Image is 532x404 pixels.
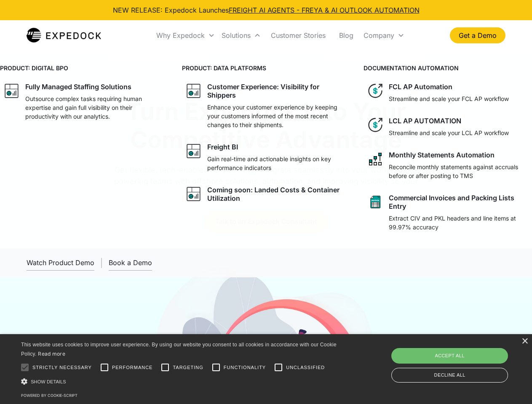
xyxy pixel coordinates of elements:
[27,27,101,44] a: home
[389,128,509,137] p: Streamline and scale your LCL AP workflow
[182,79,350,133] a: graph iconCustomer Experience: Visibility for ShippersEnhance your customer experience by keeping...
[389,214,529,231] p: Extract CIV and PKL headers and line items at 99.97% accuracy
[182,182,350,206] a: graph iconComing soon: Landed Costs & Container Utilization
[109,258,152,267] div: Book a Demo
[182,139,350,175] a: graph iconFreight BIGain real-time and actionable insights on key performance indicators
[367,194,384,210] img: sheet icon
[207,103,347,129] p: Enhance your customer experience by keeping your customers informed of the most recent changes to...
[207,143,238,151] div: Freight BI
[207,154,347,172] p: Gain real-time and actionable insights on key performance indicators
[224,364,266,371] span: Functionality
[364,31,394,40] div: Company
[364,190,532,235] a: sheet iconCommercial Invoices and Packing Lists EntryExtract CIV and PKL headers and line items a...
[392,313,532,404] iframe: Chat Widget
[182,64,350,72] h4: PRODUCT: DATA PLATFORMS
[367,117,384,133] img: dollar icon
[21,377,340,386] div: Show details
[31,379,66,384] span: Show details
[364,64,532,72] h4: DOCUMENTATION AUTOMATION
[364,79,532,106] a: dollar iconFCL AP AutomationStreamline and scale your FCL AP workflow
[364,147,532,183] a: network like iconMonthly Statements AutomationReconcile monthly statements against accruals befor...
[21,342,337,357] span: This website uses cookies to improve user experience. By using our website you consent to all coo...
[112,364,153,371] span: Performance
[389,194,529,210] div: Commercial Invoices and Packing Lists Entry
[21,393,78,398] a: Powered by cookie-script
[32,364,92,371] span: Strictly necessary
[156,31,205,40] div: Why Expedock
[222,31,251,40] div: Solutions
[3,82,20,99] img: graph icon
[185,186,202,202] img: graph icon
[25,82,131,91] div: Fully Managed Staffing Solutions
[27,255,94,271] a: open lightbox
[109,255,152,271] a: Book a Demo
[367,151,384,167] img: network like icon
[286,364,325,371] span: Unclassified
[332,21,360,50] a: Blog
[185,82,202,99] img: graph icon
[207,186,347,202] div: Coming soon: Landed Costs & Container Utilization
[218,21,264,50] div: Solutions
[389,94,509,103] p: Streamline and scale your FCL AP workflow
[364,113,532,141] a: dollar iconLCL AP AUTOMATIONStreamline and scale your LCL AP workflow
[450,27,505,43] a: Get a Demo
[264,21,332,50] a: Customer Stories
[27,258,94,267] div: Watch Product Demo
[389,162,529,180] p: Reconcile monthly statements against accruals before or after posting to TMS
[38,351,65,357] a: Read more
[27,27,101,44] img: Expedock Logo
[360,21,408,50] div: Company
[113,5,420,15] div: NEW RELEASE: Expedock Launches
[25,94,165,121] p: Outsource complex tasks requiring human expertise and gain full visibility on their productivity ...
[389,82,452,91] div: FCL AP Automation
[389,151,495,159] div: Monthly Statements Automation
[367,82,384,99] img: dollar icon
[173,364,203,371] span: Targeting
[207,82,347,99] div: Customer Experience: Visibility for Shippers
[389,117,461,125] div: LCL AP AUTOMATION
[229,6,420,14] a: FREIGHT AI AGENTS - FREYA & AI OUTLOOK AUTOMATION
[185,143,202,159] img: graph icon
[153,21,218,50] div: Why Expedock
